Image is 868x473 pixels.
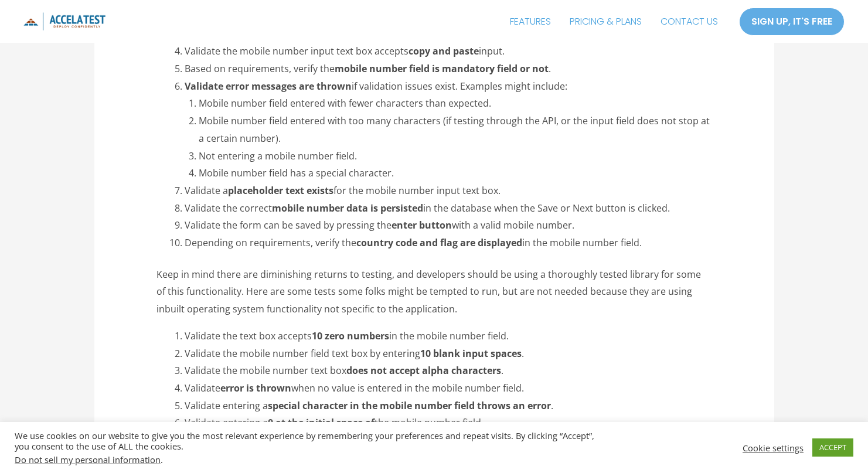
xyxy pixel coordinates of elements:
strong: mobile number field is mandatory field or not [335,62,549,75]
li: Validate the mobile number text box . [185,362,712,380]
li: Validate the mobile number field text box by entering . [185,345,712,363]
li: Validate entering a . [185,397,712,415]
li: Validate a for the mobile number input text box. [185,182,712,200]
a: CONTACT US [651,7,727,36]
strong: 0 at the initial space of [268,416,375,429]
strong: Validate error messages are thrown [185,80,352,93]
strong: does not accept alpha characters [346,364,501,377]
li: Validate the text box accepts in the mobile number field. [185,328,712,345]
strong: 10 blank input spaces [420,347,522,360]
strong: placeholder text exists [228,184,333,197]
strong: 10 zero numbers [312,329,389,342]
li: Mobile number field entered with too many characters (if testing through the API, or the input fi... [199,113,712,147]
strong: error is thrown [220,382,291,394]
a: SIGN UP, IT'S FREE [739,8,845,36]
li: Mobile number field has a special character. [199,165,712,182]
strong: country code and flag are displayed [356,236,522,249]
strong: enter button [392,219,452,232]
a: PRICING & PLANS [560,7,651,36]
li: Not entering a mobile number field. [199,148,712,165]
li: Validate the correct in the database when the Save or Next button is clicked. [185,200,712,217]
li: Validate entering a the mobile number field. [185,414,712,432]
img: icon [23,12,105,30]
li: Validate the mobile number input text box accepts input. [185,43,712,60]
strong: special character in the mobile number field throws an error [268,399,551,412]
li: Validate when no value is entered in the mobile number field. [185,380,712,397]
li: Validate the form can be saved by pressing the with a valid mobile number. [185,217,712,234]
li: Based on requirements, verify the . [185,60,712,78]
strong: mobile number data is persisted [272,202,423,215]
a: ACCEPT [812,438,853,457]
li: Mobile number field entered with fewer characters than expected. [199,95,712,113]
div: We use cookies on our website to give you the most relevant experience by remembering your prefer... [15,430,602,465]
strong: copy and paste [409,45,479,57]
p: Keep in mind there are diminishing returns to testing, and developers should be using a thoroughl... [156,266,712,318]
a: Cookie settings [743,443,804,453]
li: Depending on requirements, verify the in the mobile number field. [185,234,712,252]
nav: Site Navigation [501,7,727,36]
a: Do not sell my personal information [15,454,161,465]
a: FEATURES [501,7,560,36]
div: . [15,454,602,465]
li: if validation issues exist. Examples might include: [185,78,712,182]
